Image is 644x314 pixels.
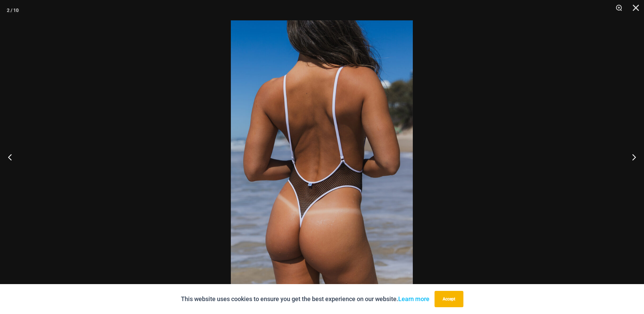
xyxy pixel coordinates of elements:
p: This website uses cookies to ensure you get the best experience on our website. [181,294,429,304]
button: Accept [435,291,463,307]
img: Tradewinds Ink and Ivory 807 One Piece 04 [231,20,413,294]
div: 2 / 10 [7,5,19,15]
button: Next [619,140,644,174]
a: Learn more [398,295,429,302]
